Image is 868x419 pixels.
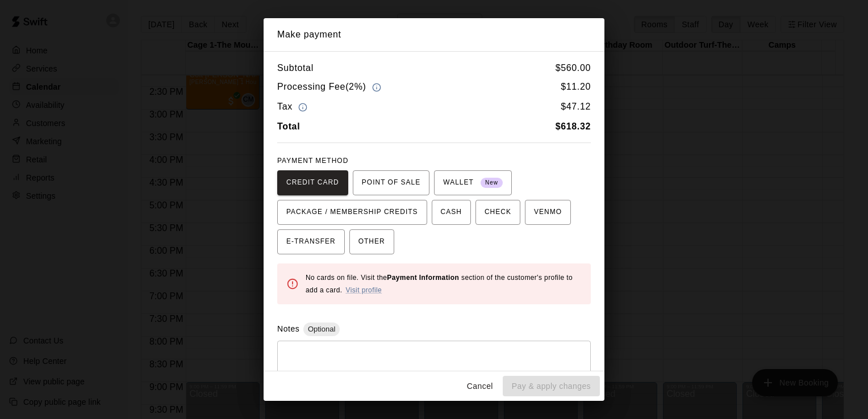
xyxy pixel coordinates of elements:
[556,61,591,76] h6: $ 560.00
[362,174,420,192] span: POINT OF SALE
[277,200,427,225] button: PACKAGE / MEMBERSHIP CREDITS
[432,200,471,225] button: CASH
[358,233,385,251] span: OTHER
[441,203,462,221] span: CASH
[277,61,314,76] h6: Subtotal
[264,18,604,51] h2: Make payment
[286,174,339,192] span: CREDIT CARD
[561,99,591,115] h6: $ 47.12
[349,229,394,254] button: OTHER
[525,200,571,225] button: VENMO
[556,121,591,131] b: $ 618.32
[475,200,520,225] button: CHECK
[443,174,503,192] span: WALLET
[534,203,562,221] span: VENMO
[277,229,345,254] button: E-TRANSFER
[277,99,310,115] h6: Tax
[306,274,573,294] span: No cards on file. Visit the section of the customer's profile to add a card.
[277,121,300,131] b: Total
[481,175,503,191] span: New
[277,157,348,165] span: PAYMENT METHOD
[277,170,348,195] button: CREDIT CARD
[353,170,429,195] button: POINT OF SALE
[286,233,336,251] span: E-TRANSFER
[462,376,498,397] button: Cancel
[303,325,340,333] span: Optional
[387,274,459,282] b: Payment Information
[345,286,382,294] a: Visit profile
[434,170,512,195] button: WALLET New
[277,324,299,333] label: Notes
[286,203,418,221] span: PACKAGE / MEMBERSHIP CREDITS
[485,203,511,221] span: CHECK
[561,79,591,95] h6: $ 11.20
[277,79,384,95] h6: Processing Fee ( 2% )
